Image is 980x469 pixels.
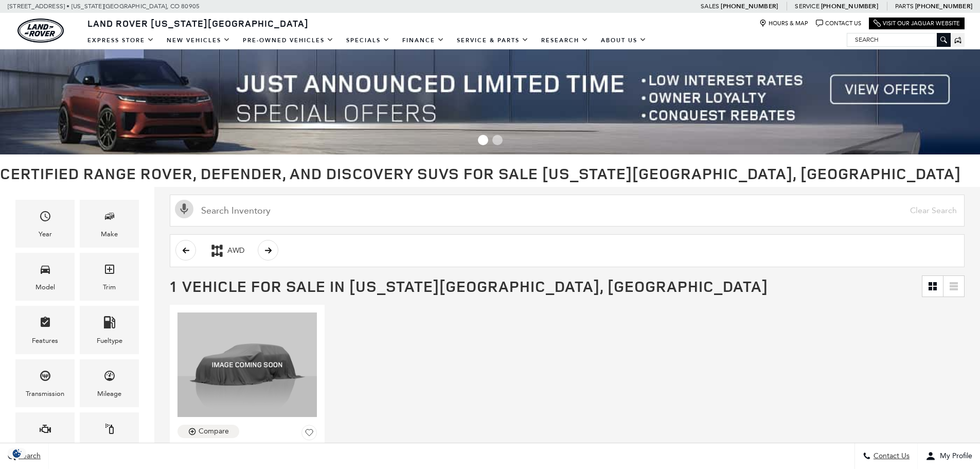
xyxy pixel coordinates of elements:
span: Parts [895,3,914,10]
a: About Us [595,31,653,49]
span: Contact Us [871,452,910,461]
a: EXPRESS STORE [81,31,161,49]
div: FueltypeFueltype [80,306,139,354]
span: Transmission [39,367,51,388]
input: Search Inventory [170,195,965,227]
a: Land Rover [US_STATE][GEOGRAPHIC_DATA] [81,17,315,29]
button: Compare Vehicle [177,425,239,438]
span: My Profile [936,452,972,461]
a: New Vehicles [161,31,237,49]
button: Save Vehicle [301,425,317,444]
div: Trim [103,282,116,293]
div: Model [35,282,55,293]
span: Fueltype [103,314,116,335]
div: ColorColor [80,412,139,460]
span: Trim [103,260,116,282]
span: 1 Vehicle for Sale in [US_STATE][GEOGRAPHIC_DATA], [GEOGRAPHIC_DATA] [170,275,768,297]
div: YearYear [15,200,75,248]
a: Specials [340,31,396,49]
div: Compare [199,427,229,436]
span: Make [103,207,116,229]
span: Go to slide 2 [492,135,503,145]
a: Research [535,31,595,49]
div: FeaturesFeatures [15,306,75,354]
span: Service [795,3,819,10]
button: Open user profile menu [918,443,980,469]
div: AWD [209,243,225,258]
a: [PHONE_NUMBER] [721,2,778,10]
a: Contact Us [816,20,861,27]
span: Model [39,260,51,282]
button: AWDAWD [204,240,250,262]
img: 2022 LAND ROVER Range Rover Sport Autobiography [177,312,317,417]
span: Engine [39,420,51,441]
div: Fueltype [97,335,122,346]
div: Year [39,229,52,240]
div: MakeMake [80,200,139,248]
input: Search [847,33,950,46]
span: Sales [701,3,719,10]
div: Color [101,441,118,453]
img: Land Rover [17,19,64,43]
a: Finance [396,31,451,49]
div: TransmissionTransmission [15,359,75,407]
div: AWD [227,246,244,255]
a: Hours & Map [759,20,808,27]
svg: Click to toggle on voice search [175,200,193,218]
span: Features [39,314,51,335]
a: land-rover [17,19,64,43]
div: MileageMileage [80,359,139,407]
span: Color [103,420,116,441]
span: Mileage [103,367,116,388]
a: Visit Our Jaguar Website [874,20,960,27]
a: [PHONE_NUMBER] [821,2,878,10]
a: [STREET_ADDRESS] • [US_STATE][GEOGRAPHIC_DATA], CO 80905 [8,3,200,10]
a: Pre-Owned Vehicles [237,31,340,49]
span: Go to slide 1 [478,135,488,145]
a: [PHONE_NUMBER] [915,2,972,10]
nav: Main Navigation [81,31,653,49]
button: scroll left [175,240,196,260]
div: ModelModel [15,253,75,301]
div: Engine [35,441,56,453]
button: scroll right [258,240,278,260]
div: Features [32,335,58,346]
div: Mileage [97,388,121,399]
div: Transmission [26,388,64,399]
a: Service & Parts [451,31,535,49]
div: EngineEngine [15,412,75,460]
div: Make [101,229,118,240]
img: Opt-Out Icon [5,448,29,459]
span: Land Rover [US_STATE][GEOGRAPHIC_DATA] [87,17,309,29]
span: Year [39,207,51,229]
div: TrimTrim [80,253,139,301]
section: Click to Open Cookie Consent Modal [5,448,29,459]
